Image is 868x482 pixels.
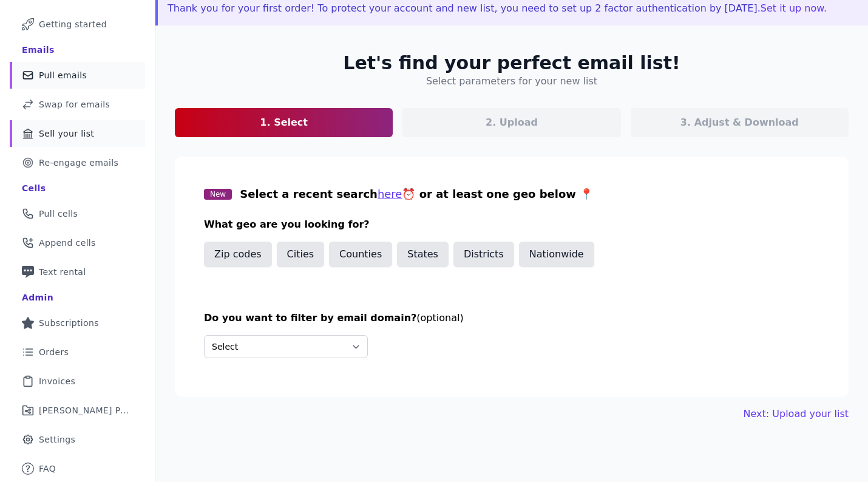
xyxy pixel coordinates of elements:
h2: Let's find your perfect email list! [343,52,680,74]
a: [PERSON_NAME] Performance [10,397,145,424]
button: Next: Upload your list [744,407,849,421]
button: States [397,242,449,267]
span: New [204,189,232,200]
button: Cities [277,242,325,267]
span: Append cells [39,237,96,249]
span: Sell your list [39,127,94,140]
h3: What geo are you looking for? [204,217,819,232]
span: Pull cells [39,208,78,220]
button: Set it up now. [761,1,827,16]
button: Zip codes [204,242,272,267]
span: Subscriptions [39,317,99,329]
div: Emails [22,44,55,56]
span: FAQ [39,463,56,475]
span: Do you want to filter by email domain? [204,312,416,324]
a: Re-engage emails [10,149,145,176]
a: Subscriptions [10,310,145,336]
p: 2. Upload [486,115,538,130]
div: Admin [22,291,53,304]
span: (optional) [416,312,463,324]
span: Swap for emails [39,98,110,110]
p: Thank you for your first order! To protect your account and new list, you need to set up 2 factor... [168,1,858,16]
p: 3. Adjust & Download [680,115,799,130]
span: Text rental [39,266,86,278]
button: here [378,186,402,203]
p: 1. Select [260,115,308,130]
span: Orders [39,346,69,358]
span: Invoices [39,375,75,387]
a: FAQ [10,455,145,482]
a: Invoices [10,368,145,395]
button: Counties [329,242,392,267]
a: Text rental [10,259,145,285]
a: 1. Select [175,108,393,137]
span: Pull emails [39,69,87,81]
span: Settings [39,433,75,446]
a: Pull cells [10,200,145,227]
a: Settings [10,426,145,453]
span: Select a recent search ⏰ or at least one geo below 📍 [240,188,593,200]
a: Swap for emails [10,91,145,118]
button: Nationwide [519,242,594,267]
div: Cells [22,182,46,194]
a: Orders [10,339,145,365]
span: Re-engage emails [39,157,118,169]
a: Append cells [10,229,145,256]
span: [PERSON_NAME] Performance [39,404,131,416]
a: Pull emails [10,62,145,89]
a: Sell your list [10,120,145,147]
h4: Select parameters for your new list [426,74,597,89]
span: Getting started [39,18,107,30]
a: Getting started [10,11,145,38]
button: Districts [453,242,514,267]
